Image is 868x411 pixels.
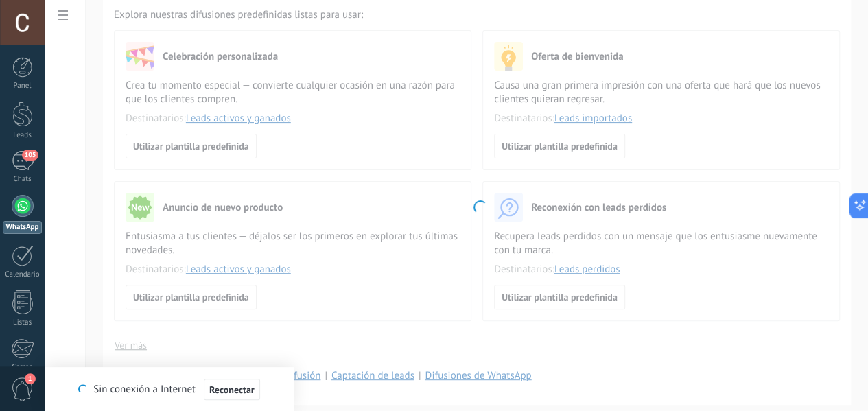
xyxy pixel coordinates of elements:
[3,270,43,279] div: Calendario
[3,175,43,184] div: Chats
[22,150,38,161] span: 105
[3,318,43,327] div: Listas
[3,221,42,234] div: WhatsApp
[3,82,43,91] div: Panel
[25,373,36,384] span: 1
[3,131,43,140] div: Leads
[78,378,259,401] div: Sin conexión a Internet
[3,363,43,372] div: Correo
[204,379,260,401] button: Reconectar
[209,385,255,395] span: Reconectar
